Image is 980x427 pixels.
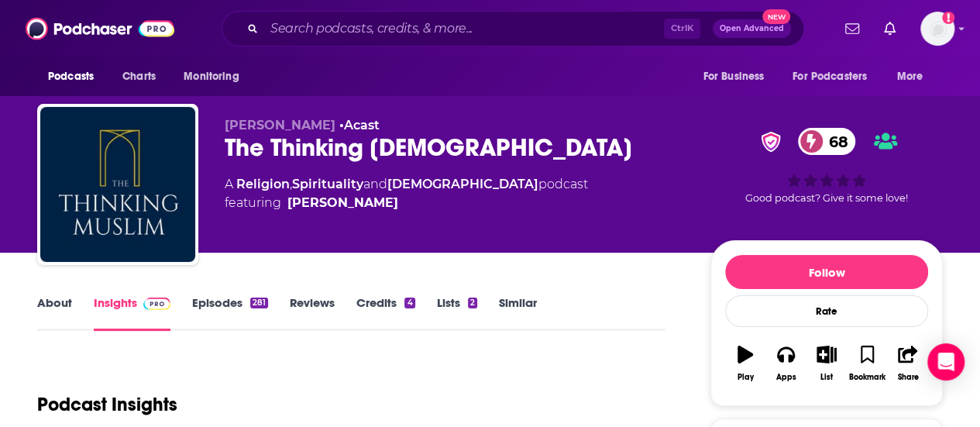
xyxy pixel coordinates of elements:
button: Open AdvancedNew [713,19,791,38]
img: Podchaser - Follow, Share and Rate Podcasts [26,14,174,43]
span: and [363,177,387,191]
a: InsightsPodchaser Pro [94,295,170,331]
span: featuring [225,194,588,212]
button: Share [888,336,928,391]
button: open menu [692,62,783,91]
span: More [897,66,923,88]
button: List [806,336,847,391]
span: Charts [122,66,156,88]
img: User Profile [920,12,954,46]
button: Bookmark [847,336,887,391]
button: Apps [765,336,806,391]
span: [PERSON_NAME] [225,118,335,133]
span: Good podcast? Give it some love! [745,192,908,204]
button: open menu [173,62,259,91]
svg: Add a profile image [942,12,954,24]
span: New [762,9,790,24]
a: [DEMOGRAPHIC_DATA] [387,177,538,191]
a: Muhammad Jalal [287,194,398,212]
img: The Thinking Muslim [40,107,195,262]
span: , [290,177,292,191]
div: 4 [404,298,414,308]
a: Show notifications dropdown [839,15,865,42]
a: Reviews [290,295,335,331]
div: Search podcasts, credits, & more... [222,11,804,46]
div: Open Intercom Messenger [927,343,965,381]
button: Show profile menu [920,12,954,46]
div: 281 [250,298,268,308]
button: open menu [886,62,943,91]
a: 68 [798,128,856,155]
button: open menu [37,62,114,91]
button: Play [725,336,765,391]
span: For Podcasters [793,66,867,88]
a: Charts [112,62,165,91]
img: verified Badge [756,132,786,152]
input: Search podcasts, credits, & more... [264,16,664,41]
a: About [37,295,72,331]
span: Ctrl K [664,19,700,39]
span: • [339,118,380,133]
div: Share [897,373,918,382]
span: Logged in as ShannonHennessey [920,12,954,46]
h1: Podcast Insights [37,393,177,416]
div: Rate [725,295,928,327]
a: Lists2 [437,295,477,331]
span: For Business [703,66,764,88]
a: Religion [236,177,290,191]
a: Episodes281 [192,295,268,331]
div: Apps [776,373,796,382]
span: Monitoring [184,66,239,88]
div: Play [738,373,754,382]
img: Podchaser Pro [143,298,170,310]
span: Podcasts [48,66,94,88]
a: Credits4 [356,295,414,331]
div: 2 [468,298,477,308]
div: A podcast [225,175,588,212]
div: Bookmark [849,373,885,382]
button: Follow [725,255,928,289]
span: Open Advanced [720,25,784,33]
span: 68 [813,128,856,155]
a: Spirituality [292,177,363,191]
a: Acast [344,118,380,133]
div: verified Badge68Good podcast? Give it some love! [710,118,943,214]
div: List [820,373,833,382]
button: open menu [782,62,889,91]
a: Similar [499,295,537,331]
a: Show notifications dropdown [878,15,902,42]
